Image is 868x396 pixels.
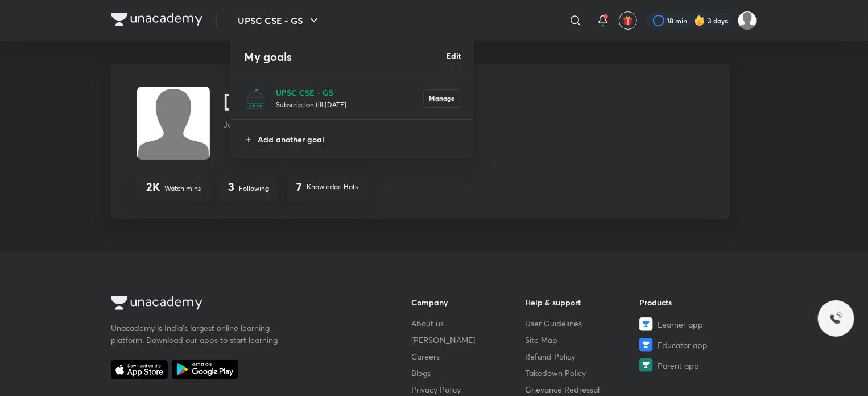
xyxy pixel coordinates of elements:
[258,133,461,145] p: Add another goal
[244,48,447,66] h4: My goals
[447,50,461,62] h6: Edit
[276,99,423,110] p: Subscription till [DATE]
[276,87,423,99] p: UPSC CSE - GS
[244,87,267,110] img: UPSC CSE - GS
[423,89,461,108] button: Manage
